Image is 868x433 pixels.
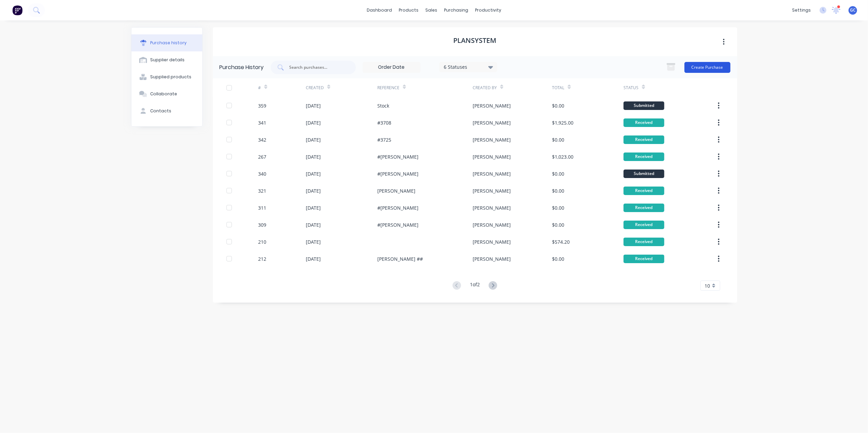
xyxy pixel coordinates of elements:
div: $1,925.00 [552,119,573,126]
div: $0.00 [552,136,564,143]
input: Order Date [363,62,420,73]
button: Purchase history [131,34,202,51]
div: [PERSON_NAME] ## [377,255,423,262]
button: Supplier details [131,51,202,68]
button: Create Purchase [684,62,730,73]
div: Received [624,221,664,229]
div: 340 [258,170,266,177]
div: #[PERSON_NAME] [377,153,419,160]
input: Search purchases... [289,64,345,71]
div: $0.00 [552,187,564,194]
div: #3708 [377,119,391,126]
div: Created [306,85,324,91]
div: [PERSON_NAME] [473,136,511,143]
div: Received [624,135,664,144]
div: 341 [258,119,266,126]
div: Reference [377,85,399,91]
div: Supplier details [150,57,185,63]
a: dashboard [363,5,395,15]
div: 1 of 2 [470,281,480,291]
div: Received [624,118,664,127]
div: $1,023.00 [552,153,573,160]
div: [DATE] [306,255,321,262]
div: Supplied products [150,74,191,80]
div: $574.20 [552,238,570,245]
div: Status [624,85,638,91]
img: Factory [12,5,22,15]
div: 321 [258,187,266,194]
div: [PERSON_NAME] [473,204,511,211]
div: #[PERSON_NAME] [377,221,419,228]
div: Stock [377,102,389,109]
button: Supplied products [131,68,202,85]
div: [DATE] [306,187,321,194]
span: GC [850,7,856,13]
div: Received [624,255,664,263]
h1: Plansystem [454,36,496,45]
div: Collaborate [150,91,177,97]
div: $0.00 [552,170,564,177]
div: settings [789,5,814,15]
div: [PERSON_NAME] [473,119,511,126]
div: Purchase history [150,40,187,46]
div: [PERSON_NAME] [473,170,511,177]
div: #[PERSON_NAME] [377,204,419,211]
button: Collaborate [131,85,202,102]
button: Contacts [131,102,202,119]
div: $0.00 [552,102,564,109]
div: productivity [472,5,505,15]
div: $0.00 [552,204,564,211]
div: products [395,5,422,15]
div: 210 [258,238,266,245]
div: [DATE] [306,238,321,245]
div: 311 [258,204,266,211]
span: 10 [705,282,710,289]
div: [PERSON_NAME] [377,187,415,194]
div: Received [624,153,664,161]
div: #[PERSON_NAME] [377,170,419,177]
div: [DATE] [306,119,321,126]
div: Received [624,204,664,212]
div: purchasing [441,5,472,15]
div: [PERSON_NAME] [473,238,511,245]
div: sales [422,5,441,15]
div: Contacts [150,108,171,114]
div: Submitted [624,101,664,110]
div: [PERSON_NAME] [473,255,511,262]
div: [DATE] [306,204,321,211]
div: 267 [258,153,266,160]
div: Received [624,238,664,246]
div: Created By [473,85,497,91]
div: 309 [258,221,266,228]
div: [PERSON_NAME] [473,153,511,160]
div: Submitted [624,170,664,178]
div: [DATE] [306,170,321,177]
div: [DATE] [306,102,321,109]
div: 342 [258,136,266,143]
div: [PERSON_NAME] [473,102,511,109]
div: [PERSON_NAME] [473,187,511,194]
div: [PERSON_NAME] [473,221,511,228]
div: 6 Statuses [444,63,492,70]
div: 359 [258,102,266,109]
div: Purchase History [220,63,264,71]
div: $0.00 [552,221,564,228]
div: [DATE] [306,153,321,160]
div: 212 [258,255,266,262]
div: Received [624,187,664,195]
div: #3725 [377,136,391,143]
div: $0.00 [552,255,564,262]
div: [DATE] [306,221,321,228]
div: Total [552,85,564,91]
div: [DATE] [306,136,321,143]
div: # [258,85,261,91]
